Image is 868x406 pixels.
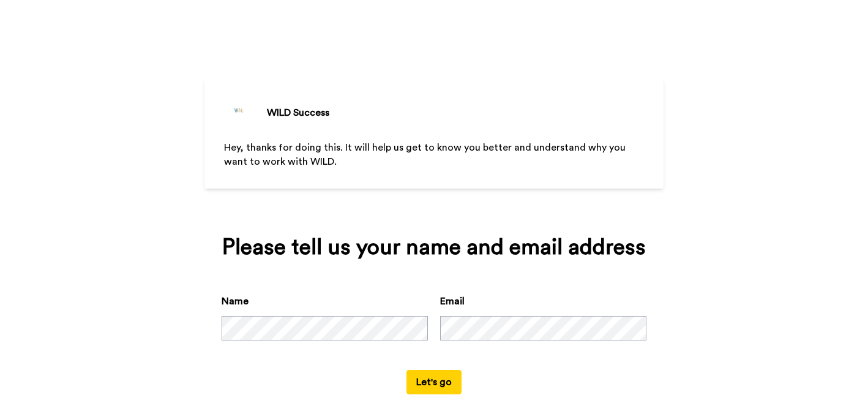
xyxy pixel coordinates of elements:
span: Hey, thanks for doing this. It will help us get to know you better and understand why you want to... [224,143,628,167]
label: Email [440,294,465,309]
button: Let's go [406,370,462,394]
div: WILD Success [267,105,329,120]
label: Name [222,294,249,309]
div: Please tell us your name and email address [222,235,646,260]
